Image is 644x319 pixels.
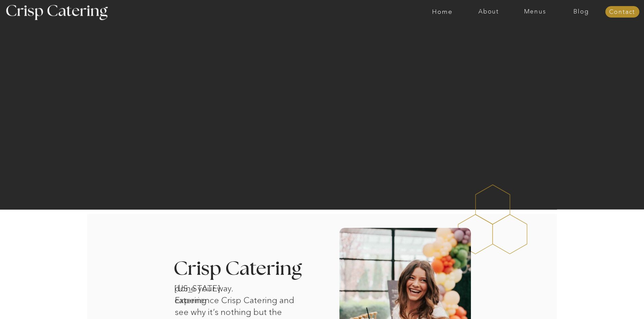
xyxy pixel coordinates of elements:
[558,8,604,15] a: Blog
[605,9,639,16] a: Contact
[174,283,245,291] h1: [US_STATE] catering
[576,285,644,319] iframe: podium webchat widget bubble
[466,8,512,15] a: About
[173,259,319,279] h3: Crisp Catering
[512,8,558,15] a: Menus
[419,8,466,15] a: Home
